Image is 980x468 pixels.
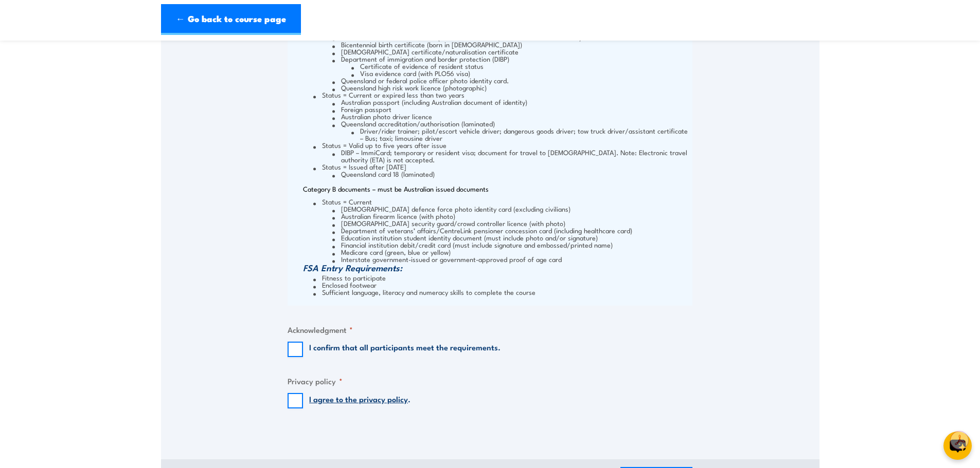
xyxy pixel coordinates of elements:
[332,98,690,105] li: Australian passport (including Australian document of identity)
[313,141,690,163] li: Status = Valid up to five years after issue
[313,288,690,295] li: Sufficient language, literacy and numeracy skills to complete the course
[332,77,690,84] li: Queensland or federal police officer photo identity card.
[313,26,690,91] li: Status = Current
[351,62,690,69] li: Certificate of evidence of resident status
[288,375,343,387] legend: Privacy policy
[313,274,690,281] li: Fitness to participate
[332,148,690,163] li: DIBP – ImmiCard; temporary or resident visa; document for travel to [DEMOGRAPHIC_DATA]. Note: Ele...
[332,248,690,255] li: Medicare card (green, blue or yellow)
[303,263,690,273] h3: FSA Entry Requirements:
[332,41,690,48] li: Bicentennial birth certificate (born in [DEMOGRAPHIC_DATA])
[351,127,690,141] li: Driver/rider trainer; pilot/escort vehicle driver; dangerous goods driver; tow truck driver/assis...
[332,55,690,77] li: Department of immigration and border protection (DIBP)
[309,342,501,357] label: I confirm that all participants meet the requirements.
[332,227,690,234] li: Department of veterans’ affairs/CentreLink pensioner concession card (including healthcare card)
[351,69,690,77] li: Visa evidence card (with PLO56 visa)
[288,324,353,335] legend: Acknowledgment
[332,255,690,263] li: Interstate government-issued or government-approved proof of age card
[332,219,690,227] li: [DEMOGRAPHIC_DATA] security guard/crowd controller licence (with photo)
[313,91,690,141] li: Status = Current or expired less than two years
[332,120,690,141] li: Queensland accreditation/authorisation (laminated)
[943,432,972,460] button: chat-button
[332,212,690,219] li: Australian firearm licence (with photo)
[332,105,690,113] li: Foreign passport
[309,393,408,404] a: I agree to the privacy policy
[332,170,690,177] li: Queensland card 18 (laminated)
[313,281,690,288] li: Enclosed footwear
[332,241,690,248] li: Financial institution debit/credit card (must include signature and embossed/printed name)
[303,185,690,193] p: Category B documents – must be Australian issued documents
[309,393,411,408] label: .
[313,163,690,177] li: Status = Issued after [DATE]
[332,234,690,241] li: Education institution student identity document (must include photo and/or signature)
[332,48,690,55] li: [DEMOGRAPHIC_DATA] certificate/naturalisation certificate
[313,198,690,263] li: Status = Current
[332,84,690,91] li: Queensland high risk work licence (photographic)
[332,205,690,212] li: [DEMOGRAPHIC_DATA] defence force photo identity card (excluding civilians)
[161,4,301,35] a: ← Go back to course page
[332,113,690,120] li: Australian photo driver licence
